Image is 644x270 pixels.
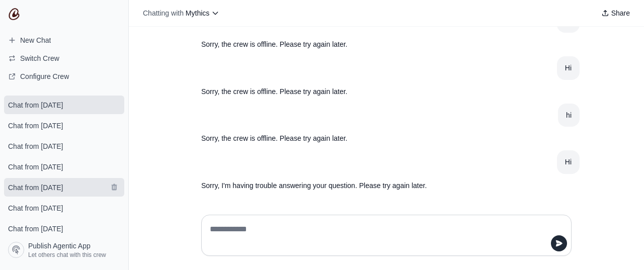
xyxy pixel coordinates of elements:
[557,56,580,80] section: User message
[8,100,63,110] span: Chat from [DATE]
[8,203,63,213] span: Chat from [DATE]
[4,199,124,217] a: Chat from [DATE]
[4,32,124,48] a: New Chat
[4,219,124,238] a: Chat from [DATE]
[8,8,20,20] img: CrewAI Logo
[8,141,63,151] span: Chat from [DATE]
[193,127,531,150] section: Response
[193,33,531,56] section: Response
[139,6,223,20] button: Chatting with Mythics
[8,224,63,234] span: Chat from [DATE]
[565,156,572,168] div: Hi
[20,53,59,63] span: Switch Crew
[4,238,124,262] a: Publish Agentic App Let others chat with this crew
[20,71,69,81] span: Configure Crew
[565,62,572,74] div: Hi
[28,251,106,259] span: Let others chat with this crew
[4,50,124,66] button: Switch Crew
[186,9,209,17] span: Mythics
[4,178,124,197] a: Chat from [DATE]
[8,121,63,131] span: Chat from [DATE]
[20,35,51,45] span: New Chat
[28,241,91,251] span: Publish Agentic App
[201,86,523,98] p: Sorry, the crew is offline. Please try again later.
[566,110,572,121] div: hi
[201,180,523,192] p: Sorry, I'm having trouble answering your question. Please try again later.
[8,162,63,172] span: Chat from [DATE]
[4,96,124,114] a: Chat from [DATE]
[4,116,124,135] a: Chat from [DATE]
[143,8,184,18] span: Chatting with
[557,150,580,174] section: User message
[4,68,124,84] a: Configure Crew
[8,183,63,193] span: Chat from [DATE]
[4,137,124,155] a: Chat from [DATE]
[611,8,630,18] span: Share
[4,157,124,176] a: Chat from [DATE]
[201,39,523,50] p: Sorry, the crew is offline. Please try again later.
[193,174,531,198] section: Response
[201,133,523,144] p: Sorry, the crew is offline. Please try again later.
[193,80,531,104] section: Response
[558,104,580,127] section: User message
[597,6,634,20] button: Share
